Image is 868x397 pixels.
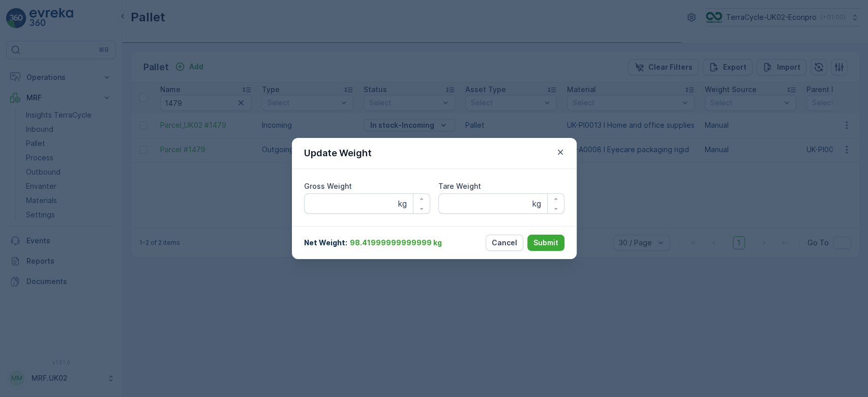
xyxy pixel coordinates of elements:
[532,197,541,210] p: kg
[533,238,558,248] p: Submit
[438,182,481,190] label: Tare Weight
[304,238,347,248] p: Net Weight :
[492,238,517,248] p: Cancel
[304,182,352,190] label: Gross Weight
[486,235,523,251] button: Cancel
[350,238,442,248] p: 98.41999999999999 kg
[398,197,407,210] p: kg
[527,235,564,251] button: Submit
[304,146,372,160] p: Update Weight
